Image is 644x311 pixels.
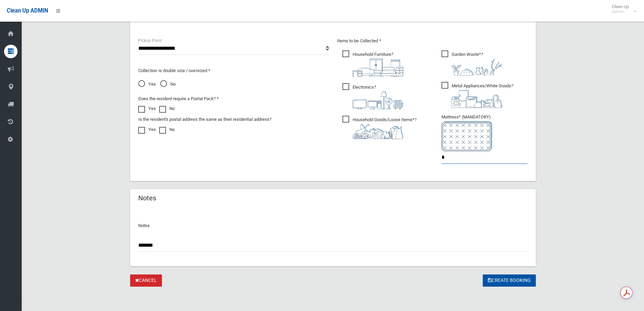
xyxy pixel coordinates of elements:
[337,37,528,45] p: Items to be Collected *
[612,9,629,14] small: Admin
[130,192,164,205] header: Notes
[138,126,156,134] label: Yes
[130,274,162,287] a: Cancel
[353,124,403,139] img: b13cc3517677393f34c0a387616ef184.png
[342,116,416,139] span: Household Goods/Loose Items*
[442,82,513,108] span: Metal Appliances/White Goods
[452,59,502,75] img: 4fd8a5c772b2c999c83690221e5242e0.png
[342,83,403,109] span: Electronics
[452,90,502,108] img: 36c1b0289cb1767239cdd3de9e694f19.png
[442,50,502,75] span: Garden Waste*
[353,85,403,109] i: ?
[138,80,156,88] span: Yes
[442,121,492,151] img: e7408bece873d2c1783593a074e5cb2f.png
[138,95,219,103] label: Does the resident require a Postal Pack? *
[483,274,536,287] button: Create Booking
[353,59,403,77] img: aa9efdbe659d29b613fca23ba79d85cb.png
[159,126,175,134] label: No
[160,80,176,88] span: No
[442,114,528,151] span: Mattress* (MANDATORY)
[342,50,403,77] span: Household Furniture
[609,4,636,14] span: Clean Up
[452,52,502,75] i: ?
[138,105,156,113] label: Yes
[138,115,271,124] label: Is the resident's postal address the same as their residential address?
[452,83,513,108] i: ?
[353,52,403,77] i: ?
[7,7,48,14] span: Clean Up ADMIN
[353,117,416,139] i: ?
[159,105,175,113] label: No
[138,222,528,230] p: Notes
[353,91,403,109] img: 394712a680b73dbc3d2a6a3a7ffe5a07.png
[138,67,329,75] p: Collection is double size / oversized *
